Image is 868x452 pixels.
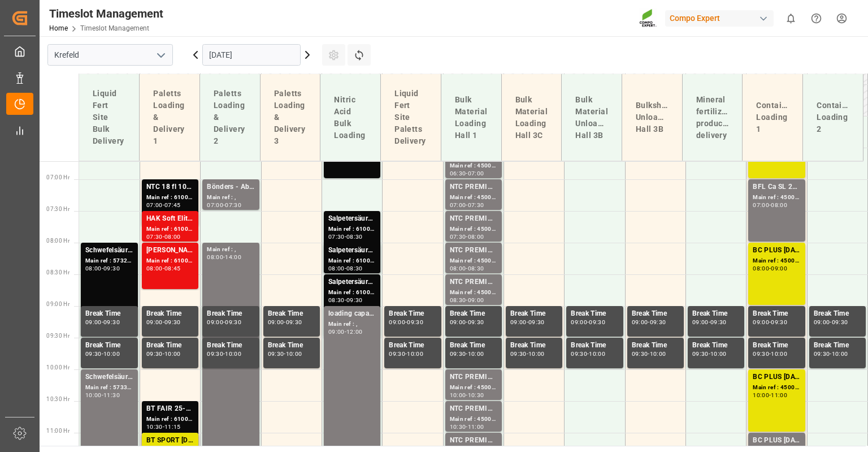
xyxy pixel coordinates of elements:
[450,435,497,446] div: NTC PREMIUM [DATE]+3+TE BULK
[146,403,194,415] div: BT FAIR 25-5-8 35%UH 3M 25kg (x40) INTNTC PREMIUM [DATE]+3+TE 600kg BBNTC PREMIUM [DATE] 25kg (x4...
[46,238,70,244] span: 08:00 Hr
[146,340,194,351] div: Break Time
[284,320,285,325] div: -
[814,308,861,320] div: Break Time
[832,320,848,325] div: 09:30
[753,383,800,393] div: Main ref : 4500000570, 2000000524
[207,203,223,208] div: 07:00
[665,7,778,29] button: Compo Expert
[207,308,254,320] div: Break Time
[814,340,861,351] div: Break Time
[466,266,467,271] div: -
[528,320,545,325] div: 09:30
[468,351,484,356] div: 10:00
[146,193,194,203] div: Main ref : 6100001633, 2000001401
[102,320,103,325] div: -
[268,308,315,320] div: Break Time
[639,8,657,28] img: Screenshot%202023-09-29%20at%2010.02.21.png_1712312052.png
[223,351,225,356] div: -
[769,393,771,398] div: -
[571,320,587,325] div: 09:00
[830,320,831,325] div: -
[648,351,649,356] div: -
[632,340,679,351] div: Break Time
[103,320,120,325] div: 09:30
[164,424,181,429] div: 11:15
[207,245,254,255] div: Main ref : ,
[46,428,70,434] span: 11:00 Hr
[466,234,467,239] div: -
[49,5,163,22] div: Timeslot Management
[753,203,769,208] div: 07:00
[225,320,241,325] div: 09:30
[346,329,363,334] div: 12:00
[268,351,284,356] div: 09:30
[648,320,649,325] div: -
[286,351,302,356] div: 10:00
[164,203,181,208] div: 07:45
[146,234,163,239] div: 07:30
[407,351,423,356] div: 10:00
[450,383,497,393] div: Main ref : 4500001020, 2000001045
[146,266,163,271] div: 08:00
[511,89,553,146] div: Bulk Material Loading Hall 3C
[571,89,613,146] div: Bulk Material Unloading Hall 3B
[149,83,190,152] div: Paletts Loading & Delivery 1
[753,320,769,325] div: 09:00
[152,46,169,64] button: open menu
[163,234,164,239] div: -
[752,95,793,140] div: Container Loading 1
[346,298,363,303] div: 09:30
[450,298,466,303] div: 08:30
[753,372,800,383] div: BC PLUS [DATE] 6M 25kg (x42) WW
[328,277,376,288] div: Salpetersäure 53 lose
[345,234,346,239] div: -
[830,351,831,356] div: -
[450,193,497,203] div: Main ref : 4500001016, 2000001045
[164,234,181,239] div: 08:00
[632,351,648,356] div: 09:30
[769,203,771,208] div: -
[103,266,120,271] div: 09:30
[450,424,466,429] div: 10:30
[528,351,545,356] div: 10:00
[468,393,484,398] div: 10:30
[450,277,497,288] div: NTC PREMIUM [DATE]+3+TE BULK
[146,320,163,325] div: 09:00
[146,308,194,320] div: Break Time
[207,320,223,325] div: 09:00
[510,308,558,320] div: Break Time
[709,320,710,325] div: -
[146,213,194,225] div: HAK Soft Elite [DATE] 25kg (x48) GENHAK Soft [DATE] 25kg(x48) GEN
[328,245,376,256] div: Salpetersäure 53 lose
[771,393,787,398] div: 11:00
[510,340,558,351] div: Break Time
[268,320,284,325] div: 09:00
[389,308,436,320] div: Break Time
[103,351,120,356] div: 10:00
[450,372,497,383] div: NTC PREMIUM [DATE]+3+TE BULK
[466,320,467,325] div: -
[587,351,589,356] div: -
[225,203,241,208] div: 07:30
[346,266,363,271] div: 08:30
[692,351,709,356] div: 09:30
[450,234,466,239] div: 07:30
[328,234,345,239] div: 07:30
[468,234,484,239] div: 08:00
[85,266,102,271] div: 08:00
[390,83,432,152] div: Liquid Fert Site Paletts Delivery
[223,203,225,208] div: -
[164,351,181,356] div: 10:00
[102,266,103,271] div: -
[207,182,254,193] div: Bönders - Abholung Cretschmar
[771,266,787,271] div: 09:00
[753,266,769,271] div: 08:00
[527,320,528,325] div: -
[328,298,345,303] div: 08:30
[587,320,589,325] div: -
[710,320,727,325] div: 09:30
[146,203,163,208] div: 07:00
[450,256,497,266] div: Main ref : 4500001019, 2000001045
[450,340,497,351] div: Break Time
